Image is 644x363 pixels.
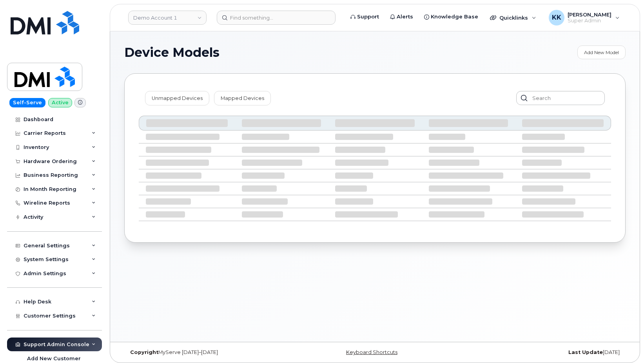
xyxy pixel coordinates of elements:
span: Device Models [124,47,220,58]
div: MyServe [DATE]–[DATE] [124,349,291,356]
input: Search [516,91,605,105]
a: Unmapped Devices [145,91,209,105]
a: Keyboard Shortcuts [346,349,397,355]
strong: Copyright [130,349,158,355]
strong: Last Update [568,349,603,355]
div: [DATE] [459,349,626,356]
a: Mapped Devices [214,91,271,105]
a: Add New Model [577,45,626,59]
